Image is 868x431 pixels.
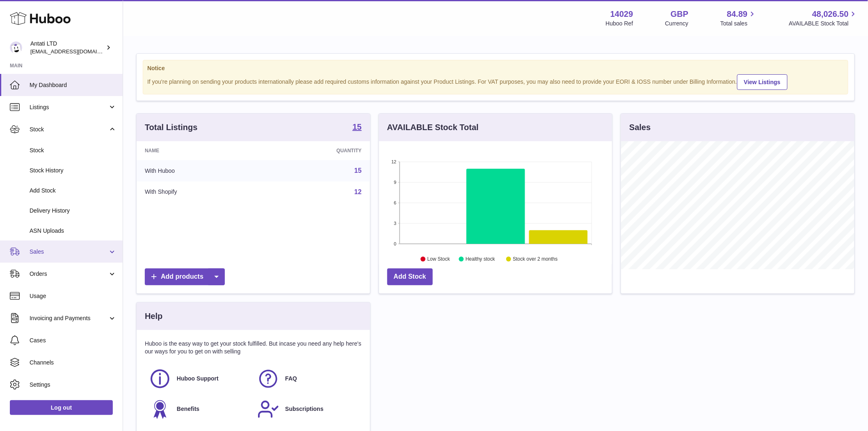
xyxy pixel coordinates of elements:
span: 84.89 [727,9,747,20]
span: Stock [30,126,108,133]
text: Healthy stock [466,257,496,262]
a: Subscriptions [257,398,357,420]
span: Benefits [177,405,199,413]
span: AVAILABLE Stock Total [789,20,858,28]
div: Antati LTD [30,40,104,55]
text: 0 [394,241,396,246]
text: 6 [394,200,396,205]
img: internalAdmin-14029@internal.huboo.com [10,41,22,54]
a: Add products [145,268,225,285]
span: FAQ [285,375,297,383]
h3: Sales [629,122,651,133]
a: 15 [354,167,362,174]
a: 15 [352,123,361,133]
a: FAQ [257,368,357,390]
a: View Listings [737,74,788,90]
span: ASN Uploads [30,227,116,235]
span: Stock History [30,167,116,174]
text: Stock over 2 months [513,257,557,262]
span: Channels [30,359,116,367]
text: Low Stock [427,257,450,262]
strong: GBP [671,9,688,20]
text: 9 [394,180,396,185]
span: 48,026.50 [812,9,849,20]
a: 84.89 Total sales [720,9,757,28]
span: Subscriptions [285,405,323,413]
a: Add Stock [387,268,433,285]
span: [EMAIL_ADDRESS][DOMAIN_NAME] [30,48,121,55]
a: Benefits [149,398,249,420]
span: Total sales [720,20,757,28]
span: Add Stock [30,187,116,195]
a: Huboo Support [149,368,249,390]
span: Stock [30,147,116,154]
text: 3 [394,221,396,226]
span: Settings [30,381,116,389]
span: Huboo Support [177,375,219,383]
span: Orders [30,270,108,278]
span: Usage [30,292,116,300]
td: With Huboo [137,160,263,181]
span: My Dashboard [30,81,116,89]
span: Cases [30,337,116,344]
strong: 15 [352,123,361,131]
h3: Help [145,311,162,322]
a: 12 [354,188,362,195]
p: Huboo is the easy way to get your stock fulfilled. But incase you need any help here's our ways f... [145,340,362,355]
div: Huboo Ref [606,20,633,28]
th: Quantity [263,141,370,160]
strong: Notice [147,64,844,72]
strong: 14029 [610,9,633,20]
div: If you're planning on sending your products internationally please add required customs informati... [147,73,844,90]
span: Listings [30,103,108,111]
a: 48,026.50 AVAILABLE Stock Total [789,9,858,28]
td: With Shopify [137,181,263,203]
th: Name [137,141,263,160]
div: Currency [665,20,689,28]
a: Log out [10,400,113,415]
span: Delivery History [30,207,116,215]
h3: Total Listings [145,122,198,133]
span: Invoicing and Payments [30,314,108,322]
text: 12 [391,159,396,164]
h3: AVAILABLE Stock Total [387,122,479,133]
span: Sales [30,248,108,256]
